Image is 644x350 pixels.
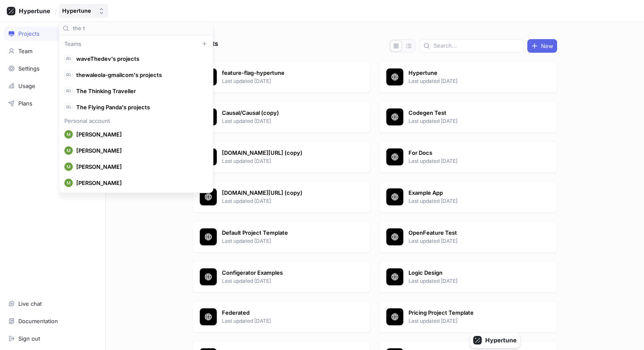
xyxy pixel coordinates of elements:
[408,317,532,325] p: Last updated [DATE]
[62,7,91,14] div: Hypertune
[222,229,345,237] p: Default Project Template
[408,189,532,197] p: Example App
[76,71,204,79] span: thewaleola-gmailcom's projects
[408,229,532,237] p: OpenFeature Test
[18,48,32,54] div: Team
[222,149,345,157] p: [DOMAIN_NAME][URL] (copy)
[541,43,553,48] span: New
[222,237,345,245] p: Last updated [DATE]
[222,109,345,117] p: Causal/Causal (copy)
[222,269,345,277] p: Configerator Examples
[73,24,210,33] input: Search...
[64,179,73,187] img: User
[222,309,345,317] p: Federated
[76,163,204,171] span: [PERSON_NAME]
[4,314,101,328] a: Documentation
[408,277,532,285] p: Last updated [DATE]
[64,130,73,139] img: User
[222,197,345,205] p: Last updated [DATE]
[64,146,73,155] img: User
[18,335,40,342] div: Sign out
[61,40,211,47] div: Teams
[434,42,520,50] input: Search...
[61,118,211,123] div: Personal account
[222,277,345,285] p: Last updated [DATE]
[222,117,345,125] p: Last updated [DATE]
[76,179,204,187] span: [PERSON_NAME]
[4,26,101,41] a: Projects
[222,317,345,325] p: Last updated [DATE]
[408,69,532,77] p: Hypertune
[4,79,101,93] a: Usage
[76,131,204,138] span: [PERSON_NAME]
[76,147,204,154] span: [PERSON_NAME]
[408,197,532,205] p: Last updated [DATE]
[408,109,532,117] p: Codegen Test
[408,157,532,165] p: Last updated [DATE]
[222,157,345,165] p: Last updated [DATE]
[222,189,345,197] p: [DOMAIN_NAME][URL] (copy)
[408,117,532,125] p: Last updated [DATE]
[59,4,108,18] button: Hypertune
[18,100,32,107] div: Plans
[18,65,40,72] div: Settings
[408,149,532,157] p: For Docs
[64,162,73,171] img: User
[408,309,532,317] p: Pricing Project Template
[76,55,204,63] span: waveThedev's projects
[4,96,101,111] a: Plans
[408,269,532,277] p: Logic Design
[4,61,101,76] a: Settings
[18,30,40,37] div: Projects
[222,77,345,85] p: Last updated [DATE]
[527,39,557,53] button: New
[408,77,532,85] p: Last updated [DATE]
[408,237,532,245] p: Last updated [DATE]
[222,69,345,77] p: feature-flag-hypertune
[4,44,101,58] a: Team
[18,318,58,324] div: Documentation
[18,300,42,307] div: Live chat
[76,104,204,111] span: The Flying Panda's projects
[18,83,35,89] div: Usage
[76,88,204,95] span: The Thinking Traveller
